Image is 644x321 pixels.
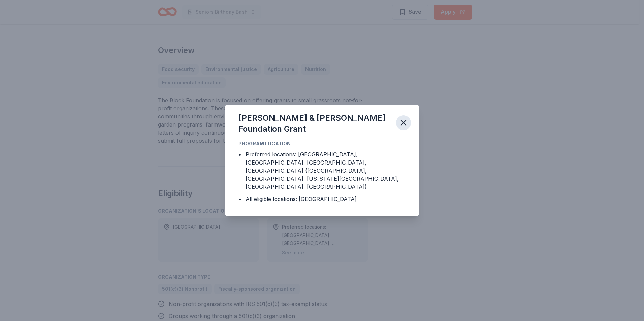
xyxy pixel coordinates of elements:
[238,140,406,148] div: Program Location
[246,150,406,191] div: Preferred locations: [GEOGRAPHIC_DATA], [GEOGRAPHIC_DATA], [GEOGRAPHIC_DATA], [GEOGRAPHIC_DATA] (...
[246,195,357,203] div: All eligible locations: [GEOGRAPHIC_DATA]
[238,195,241,203] div: •
[238,150,241,158] div: •
[238,113,391,134] div: [PERSON_NAME] & [PERSON_NAME] Foundation Grant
